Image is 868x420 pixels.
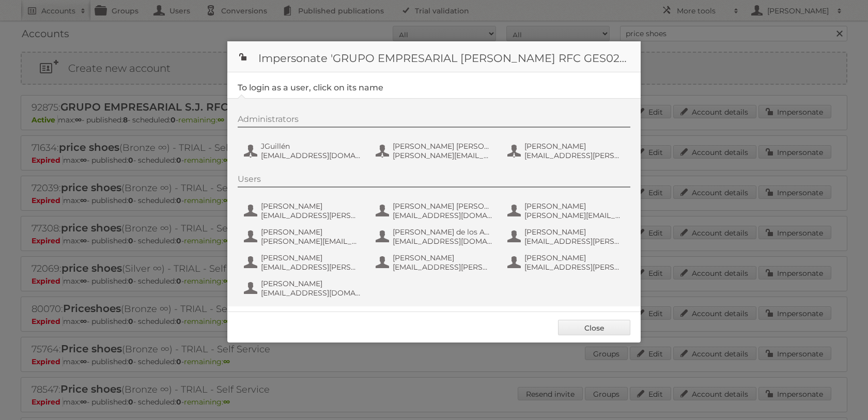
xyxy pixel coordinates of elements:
button: [PERSON_NAME] [PERSON_NAME][EMAIL_ADDRESS][PERSON_NAME][DOMAIN_NAME] [506,200,628,221]
button: [PERSON_NAME] [EMAIL_ADDRESS][PERSON_NAME][DOMAIN_NAME] [506,226,628,247]
div: Administrators [238,114,630,128]
span: [PERSON_NAME][EMAIL_ADDRESS][PERSON_NAME][DOMAIN_NAME] [393,151,493,160]
span: [PERSON_NAME] [393,253,493,262]
span: [EMAIL_ADDRESS][DOMAIN_NAME] [261,288,361,298]
legend: To login as a user, click on its name [238,83,383,92]
span: [PERSON_NAME] [261,227,361,237]
span: [EMAIL_ADDRESS][DOMAIN_NAME] [261,151,361,160]
a: Close [558,320,630,335]
span: [EMAIL_ADDRESS][PERSON_NAME][DOMAIN_NAME] [524,262,625,272]
button: [PERSON_NAME] [EMAIL_ADDRESS][PERSON_NAME][DOMAIN_NAME] [506,252,628,273]
span: [EMAIL_ADDRESS][PERSON_NAME][DOMAIN_NAME] [261,211,361,220]
span: [PERSON_NAME] [PERSON_NAME] [PERSON_NAME] [393,142,493,151]
span: [PERSON_NAME] de los Angeles [PERSON_NAME] [393,227,493,237]
span: [PERSON_NAME][EMAIL_ADDRESS][PERSON_NAME][DOMAIN_NAME] [261,237,361,246]
h1: Impersonate 'GRUPO EMPRESARIAL [PERSON_NAME] RFC GES021031BL9' [227,41,641,72]
button: [PERSON_NAME] [PERSON_NAME] [PERSON_NAME] [EMAIL_ADDRESS][DOMAIN_NAME] [375,200,496,221]
span: [PERSON_NAME] [261,253,361,262]
button: [PERSON_NAME] [PERSON_NAME][EMAIL_ADDRESS][PERSON_NAME][DOMAIN_NAME] [243,226,364,247]
button: JGuillén [EMAIL_ADDRESS][DOMAIN_NAME] [243,141,364,161]
span: [PERSON_NAME] [524,201,625,211]
span: [EMAIL_ADDRESS][DOMAIN_NAME] [393,211,493,220]
span: [PERSON_NAME] [PERSON_NAME] [PERSON_NAME] [393,201,493,211]
button: [PERSON_NAME] [PERSON_NAME] [PERSON_NAME] [PERSON_NAME][EMAIL_ADDRESS][PERSON_NAME][DOMAIN_NAME] [375,141,496,161]
button: [PERSON_NAME] [EMAIL_ADDRESS][DOMAIN_NAME] [243,278,364,299]
span: [PERSON_NAME] [524,253,625,262]
span: [EMAIL_ADDRESS][PERSON_NAME][DOMAIN_NAME] [524,237,625,246]
span: [EMAIL_ADDRESS][DOMAIN_NAME] [393,237,493,246]
button: [PERSON_NAME] [EMAIL_ADDRESS][PERSON_NAME][DOMAIN_NAME] [243,252,364,273]
span: [PERSON_NAME] [261,201,361,211]
span: [PERSON_NAME] [261,279,361,288]
span: [EMAIL_ADDRESS][PERSON_NAME][DOMAIN_NAME] [524,151,625,160]
div: Users [238,174,630,188]
button: [PERSON_NAME] de los Angeles [PERSON_NAME] [EMAIL_ADDRESS][DOMAIN_NAME] [375,226,496,247]
span: [PERSON_NAME][EMAIL_ADDRESS][PERSON_NAME][DOMAIN_NAME] [524,211,625,220]
span: [EMAIL_ADDRESS][PERSON_NAME][DOMAIN_NAME] [261,262,361,272]
span: JGuillén [261,142,361,151]
span: [EMAIL_ADDRESS][PERSON_NAME][DOMAIN_NAME] [393,262,493,272]
button: [PERSON_NAME] [EMAIL_ADDRESS][PERSON_NAME][DOMAIN_NAME] [375,252,496,273]
button: [PERSON_NAME] [EMAIL_ADDRESS][PERSON_NAME][DOMAIN_NAME] [506,141,628,161]
span: [PERSON_NAME] [524,227,625,237]
span: [PERSON_NAME] [524,142,625,151]
button: [PERSON_NAME] [EMAIL_ADDRESS][PERSON_NAME][DOMAIN_NAME] [243,200,364,221]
